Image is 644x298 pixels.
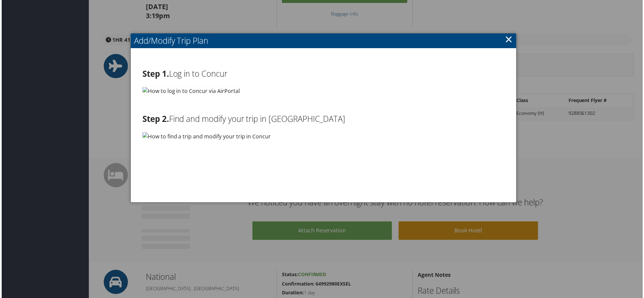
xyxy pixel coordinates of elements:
[141,114,505,125] h2: Find and modify your trip in [GEOGRAPHIC_DATA]
[141,87,239,96] img: How to log in to Concur via AirPortal
[141,68,505,80] h2: Log in to Concur
[141,114,168,125] strong: Step 2.
[141,133,270,141] img: How to find a trip and modify your trip in Concur
[506,33,513,46] a: ×
[130,34,517,48] h2: Add/Modify Trip Plan
[141,68,168,79] strong: Step 1.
